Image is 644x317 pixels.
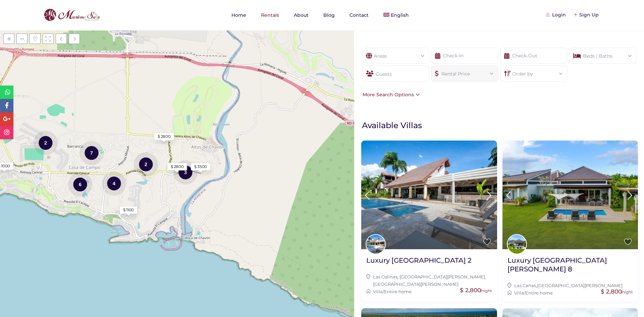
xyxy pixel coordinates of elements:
img: Luxury Villa Cañas 8 [502,141,638,249]
div: Sign Up [574,11,599,18]
div: Login [547,11,566,18]
a: Las Cañas [514,283,536,288]
a: Villa [373,289,383,294]
input: Check-In [431,48,498,64]
div: Areas [367,48,424,60]
div: 2 [134,152,158,177]
div: Order by [505,66,562,77]
h2: Luxury [GEOGRAPHIC_DATA][PERSON_NAME] 8 [507,256,633,273]
div: Loading Maps [127,88,227,123]
div: 7 [79,140,104,165]
a: Luxury [GEOGRAPHIC_DATA][PERSON_NAME] 8 [507,256,633,278]
a: Entire home [384,289,412,294]
div: More Search Options [361,91,420,98]
div: $ 3500 [194,164,207,170]
div: 4 [102,171,126,196]
input: Check-Out [500,48,568,64]
a: [GEOGRAPHIC_DATA][PERSON_NAME] [537,283,623,288]
div: , [366,273,492,288]
div: , [507,282,633,289]
div: Rental Price [436,66,493,77]
img: Luxury Villa Colinas 2 [361,141,497,249]
div: Guests [362,65,429,82]
span: English [391,12,409,18]
a: Luxury [GEOGRAPHIC_DATA] 2 [366,256,471,270]
div: Beds | Baths [575,48,631,60]
a: [GEOGRAPHIC_DATA][PERSON_NAME] [373,281,459,287]
div: 2 [34,130,58,155]
div: $ 2800 [171,164,184,170]
div: $ 2800 [158,134,171,140]
h1: Available Villas [362,120,641,130]
div: / [507,289,633,297]
div: / [366,288,492,295]
div: 6 [68,172,92,197]
a: Entire home [525,290,553,296]
img: logo [42,7,102,23]
a: Villa [514,290,524,296]
div: 3 [173,160,198,185]
a: Las Colinas, [GEOGRAPHIC_DATA][PERSON_NAME] [373,274,485,279]
div: $ 1100 [123,207,134,213]
h2: Luxury [GEOGRAPHIC_DATA] 2 [366,256,471,265]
